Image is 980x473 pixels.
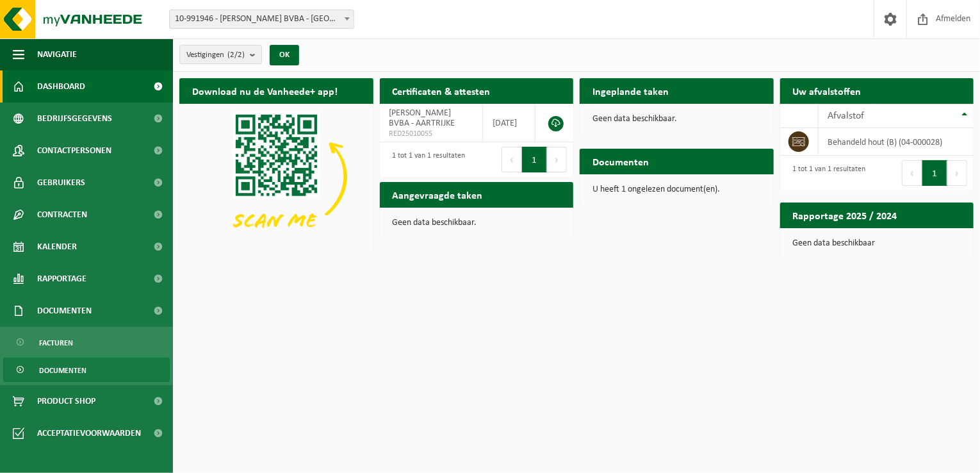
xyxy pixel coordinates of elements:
button: Next [947,160,967,186]
p: Geen data beschikbaar. [592,115,761,124]
img: Download de VHEPlus App [179,104,373,249]
span: Contactpersonen [37,135,111,167]
p: Geen data beschikbaar [793,239,961,248]
span: RED25010055 [389,129,473,139]
h2: Rapportage 2025 / 2024 [780,203,910,228]
td: behandeld hout (B) (04-000028) [819,128,974,156]
button: Next [547,147,567,172]
button: 1 [922,160,947,186]
span: Documenten [37,295,92,327]
span: Gebruikers [37,167,85,199]
span: Kalender [37,231,77,263]
span: Dashboard [37,71,85,103]
span: Contracten [37,199,87,231]
span: Acceptatievoorwaarden [37,417,141,449]
span: Afvalstof [828,111,865,121]
h2: Download nu de Vanheede+ app! [179,78,350,103]
button: Previous [902,160,922,186]
h2: Uw afvalstoffen [780,78,874,103]
h2: Certificaten & attesten [380,78,503,103]
p: U heeft 1 ongelezen document(en). [592,185,761,194]
span: Bedrijfsgegevens [37,103,112,135]
a: Facturen [3,330,170,354]
count: (2/2) [227,51,245,59]
td: [DATE] [483,104,535,142]
h2: Aangevraagde taken [380,182,496,207]
span: Product Shop [37,385,95,417]
span: Documenten [39,358,86,383]
p: Geen data beschikbaar. [393,219,561,228]
span: Facturen [39,331,73,355]
button: Previous [502,147,522,172]
span: Vestigingen [186,46,245,65]
h2: Documenten [580,149,662,174]
button: Vestigingen(2/2) [179,45,262,64]
button: OK [270,45,299,65]
h2: Ingeplande taken [580,78,682,103]
a: Bekijk rapportage [878,228,972,253]
a: Documenten [3,358,170,382]
div: 1 tot 1 van 1 resultaten [787,159,866,187]
span: [PERSON_NAME] BVBA - AARTRIJKE [389,108,455,128]
span: 10-991946 - LUC DHAENS BVBA - AARTRIJKE [169,10,354,29]
button: 1 [522,147,547,172]
div: 1 tot 1 van 1 resultaten [386,145,466,174]
span: Navigatie [37,38,77,71]
span: Rapportage [37,263,86,295]
span: 10-991946 - LUC DHAENS BVBA - AARTRIJKE [170,10,354,28]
